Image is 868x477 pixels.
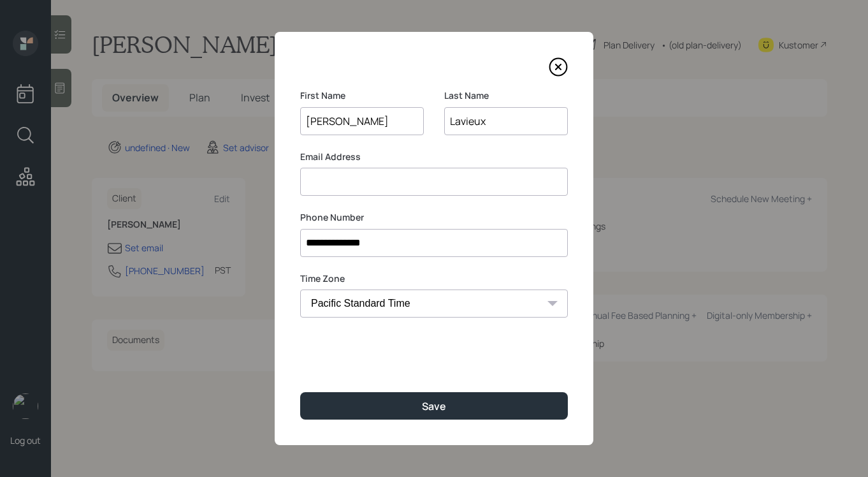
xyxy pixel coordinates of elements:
[300,89,424,102] label: First Name
[300,392,568,420] button: Save
[300,272,568,285] label: Time Zone
[444,89,568,102] label: Last Name
[300,211,568,224] label: Phone Number
[300,150,568,163] label: Email Address
[422,399,446,413] div: Save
